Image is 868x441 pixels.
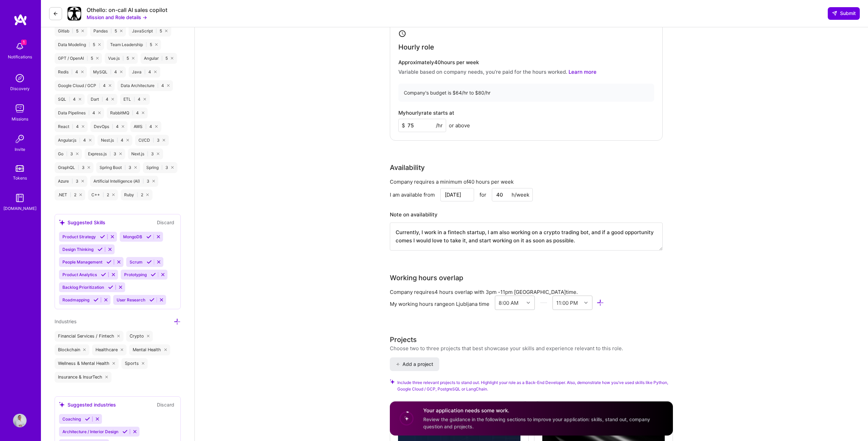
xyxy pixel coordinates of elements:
[127,139,129,141] i: icon Close
[121,358,148,369] div: Sports
[398,119,446,132] input: XXX
[120,30,122,32] i: icon Close
[55,372,112,383] div: Insurance & InsurTech
[15,146,25,153] div: Invite
[449,122,470,129] span: or above
[100,234,105,239] i: Accept
[540,299,548,307] i: icon HorizontalInLineDivider
[390,162,425,173] div: Availability
[62,272,97,277] span: Product Analytics
[83,348,86,351] i: icon Close
[390,178,663,185] div: Company requires a minimum of 40 hours per week
[129,26,171,37] div: JavaScript 5
[85,148,125,159] div: Express.js 3
[132,429,137,434] i: Reject
[122,56,124,61] span: |
[88,189,118,200] div: C++ 2
[135,135,168,146] div: CI/CD 3
[62,259,102,265] span: People Management
[167,84,170,87] i: icon Close
[99,83,100,88] span: |
[72,179,73,184] span: |
[98,247,103,252] i: Accept
[55,108,104,118] div: Data Pipelines 4
[390,273,463,283] div: Working hours overlap
[390,345,623,352] div: Choose two to three projects that best showcase your skills and experience relevant to this role.
[144,69,146,75] span: |
[81,71,84,73] i: icon Close
[16,165,24,172] img: tokens
[98,43,101,46] i: icon Close
[89,42,90,47] span: |
[90,26,126,37] div: Pandas 5
[13,40,27,53] img: bell
[164,348,167,351] i: icon Close
[55,318,76,324] span: Industries
[55,26,87,37] div: Gitlab 5
[154,71,157,73] i: icon Close
[402,122,405,129] span: $
[21,40,27,45] span: 1
[390,300,489,308] div: My working hours range on Ljubljana time
[117,297,145,302] span: User Research
[129,67,160,77] div: Java 4
[480,191,486,198] div: for
[143,179,144,184] span: |
[88,166,90,169] i: icon Close
[14,14,27,26] img: logo
[8,53,32,60] div: Notifications
[10,85,30,92] div: Discovery
[142,112,144,114] i: icon Close
[390,223,663,251] textarea: Currently, I work in a fintech startup, I am also working on a crypto trading bot, and if a good ...
[68,7,81,20] img: Company Logo
[88,110,90,116] span: |
[556,299,578,306] div: 11:00 PM
[13,414,27,427] img: User Avatar
[126,331,153,342] div: Crypto
[156,259,161,265] i: Reject
[59,219,105,226] div: Suggested Skills
[117,80,173,91] div: Data Architecture 4
[145,124,147,129] span: |
[13,191,27,205] img: guide book
[78,165,79,170] span: |
[55,67,87,77] div: Redis 4
[132,57,134,59] i: icon Close
[124,272,147,277] span: Prototyping
[142,362,145,365] i: icon Close
[87,56,88,61] span: |
[390,379,395,384] i: Check
[70,192,71,198] span: |
[120,71,122,73] i: icon Close
[62,429,118,434] span: Architecture / Interior Design
[398,59,654,66] h4: Approximately 40 hours per week
[55,80,115,91] div: Google Cloud / GCP 4
[117,138,118,143] span: |
[82,180,84,182] i: icon Close
[59,402,65,408] i: icon SuggestedTeams
[111,28,112,34] span: |
[398,119,470,132] div: To add a monthly rate, update availability to 40h/week
[13,174,27,182] div: Tokens
[155,125,158,128] i: icon Close
[72,28,73,34] span: |
[71,69,73,75] span: |
[72,124,73,129] span: |
[117,335,120,338] i: icon Close
[121,348,123,351] i: icon Close
[492,188,533,201] input: XX
[55,358,119,369] div: Wellness & Mental Health
[66,151,68,157] span: |
[157,153,159,155] i: icon Close
[828,7,860,19] button: Submit
[156,234,161,239] i: Reject
[146,194,149,196] i: icon Close
[87,14,147,21] button: Mission and Role details →
[55,344,89,355] div: Blockchain
[112,194,115,196] i: icon Close
[396,362,400,366] i: icon PlusBlack
[120,94,149,105] div: ETL 4
[55,189,85,200] div: .NET 2
[59,401,116,408] div: Suggested industries
[62,234,96,239] span: Product Strategy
